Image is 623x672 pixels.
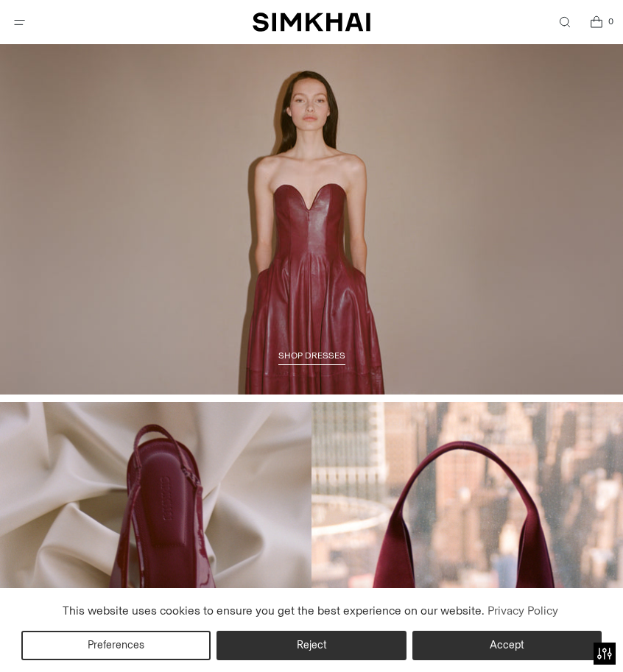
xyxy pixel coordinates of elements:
[63,604,485,618] span: This website uses cookies to ensure you get the best experience on our website.
[253,12,370,33] a: SIMKHAI
[412,631,602,660] button: Accept
[485,600,560,622] a: Privacy Policy (opens in a new tab)
[581,7,611,38] a: Open cart modal
[217,631,406,660] button: Reject
[604,15,617,28] span: 0
[12,616,148,660] iframe: Sign Up via Text for Offers
[4,7,35,38] button: Open menu modal
[549,7,580,38] a: Open search modal
[278,350,345,361] span: SHOP DRESSES
[278,350,345,365] a: SHOP DRESSES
